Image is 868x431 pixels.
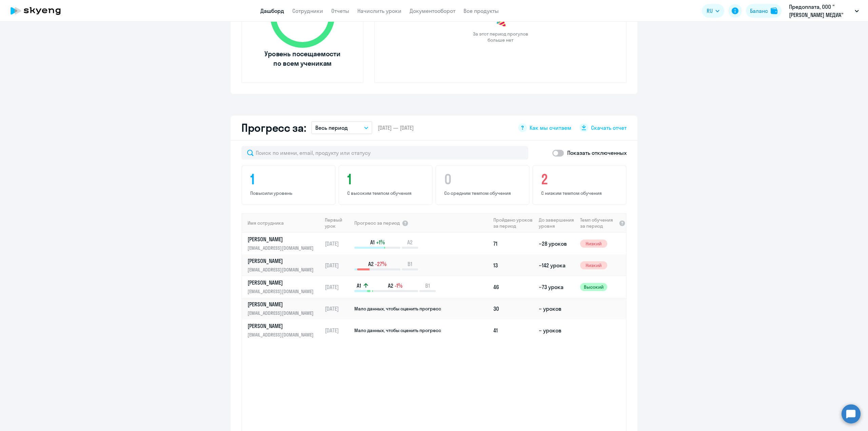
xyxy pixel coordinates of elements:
td: 41 [491,320,536,341]
span: Как мы считаем [530,124,571,131]
span: Низкий [580,261,607,269]
a: Отчеты [331,7,349,14]
button: Балансbalance [746,4,782,18]
td: [DATE] [322,254,354,276]
span: Высокий [580,283,607,291]
td: 13 [491,254,536,276]
p: [PERSON_NAME] [248,279,317,286]
a: [PERSON_NAME][EMAIL_ADDRESS][DOMAIN_NAME] [248,322,322,338]
td: ~73 урока [536,276,577,298]
td: 46 [491,276,536,298]
span: Низкий [580,240,607,248]
p: [PERSON_NAME] [248,322,317,330]
h2: Прогресс за: [241,121,306,135]
p: [PERSON_NAME] [248,235,317,243]
td: 71 [491,233,536,254]
td: ~142 урока [536,254,577,276]
button: Весь период [311,121,372,134]
a: Сотрудники [292,7,323,14]
td: ~ уроков [536,320,577,341]
td: [DATE] [322,233,354,254]
span: 80 % [263,7,341,24]
th: Пройдено уроков за период [491,213,536,233]
button: Предоплата, ООО "[PERSON_NAME] МЕДИА" [786,3,862,19]
span: A2 [368,260,374,268]
span: -27% [375,260,387,268]
p: [PERSON_NAME] [248,301,317,308]
span: Мало данных, чтобы оценить прогресс [354,327,441,333]
h4: 1 [250,171,329,187]
input: Поиск по имени, email, продукту или статусу [241,146,528,160]
p: Весь период [315,124,348,132]
span: A1 [370,239,375,246]
p: Предоплата, ООО "[PERSON_NAME] МЕДИА" [789,3,852,19]
p: Повысили уровень [250,190,329,196]
p: Показать отключенных [567,149,627,157]
th: До завершения уровня [536,213,577,233]
span: B1 [408,260,412,268]
p: С низким темпом обучения [541,190,620,196]
span: Скачать отчет [591,124,627,131]
img: balance [771,7,777,14]
th: Первый урок [322,213,354,233]
a: [PERSON_NAME][EMAIL_ADDRESS][DOMAIN_NAME] [248,235,322,252]
td: [DATE] [322,320,354,341]
th: Имя сотрудника [242,213,322,233]
p: [EMAIL_ADDRESS][DOMAIN_NAME] [248,244,317,252]
div: Баланс [750,7,768,15]
span: A2 [407,239,413,246]
span: -1% [395,282,402,289]
p: [EMAIL_ADDRESS][DOMAIN_NAME] [248,309,317,317]
p: [PERSON_NAME] [248,257,317,265]
td: [DATE] [322,276,354,298]
a: [PERSON_NAME][EMAIL_ADDRESS][DOMAIN_NAME] [248,279,322,295]
p: [EMAIL_ADDRESS][DOMAIN_NAME] [248,288,317,295]
span: Темп обучения за период [580,217,617,229]
td: [DATE] [322,298,354,320]
span: A1 [357,282,361,289]
span: +1% [376,239,385,246]
a: Дашборд [260,7,284,14]
a: Документооборот [410,7,455,14]
button: RU [702,4,724,18]
span: Мало данных, чтобы оценить прогресс [354,306,441,312]
span: Уровень посещаемости по всем ученикам [263,49,341,68]
span: A2 [388,282,393,289]
p: [EMAIL_ADDRESS][DOMAIN_NAME] [248,331,317,338]
td: ~ уроков [536,298,577,320]
a: Все продукты [463,7,499,14]
span: [DATE] — [DATE] [378,124,414,131]
h4: 1 [347,171,426,187]
p: С высоким темпом обучения [347,190,426,196]
span: Прогресс за период [354,220,400,226]
span: B1 [425,282,430,289]
td: 30 [491,298,536,320]
td: ~28 уроков [536,233,577,254]
span: За этот период прогулов больше нет [472,31,529,43]
p: [EMAIL_ADDRESS][DOMAIN_NAME] [248,266,317,273]
span: RU [707,7,713,15]
h4: 2 [541,171,620,187]
a: [PERSON_NAME][EMAIL_ADDRESS][DOMAIN_NAME] [248,301,322,317]
a: Начислить уроки [357,7,401,14]
a: [PERSON_NAME][EMAIL_ADDRESS][DOMAIN_NAME] [248,257,322,273]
